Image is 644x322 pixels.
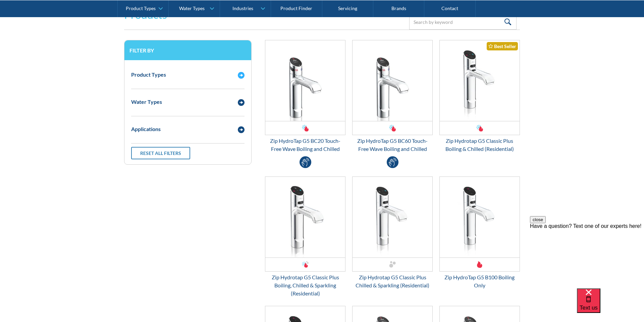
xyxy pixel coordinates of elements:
[577,288,644,322] iframe: podium webchat widget bubble
[131,71,166,79] div: Product Types
[265,273,345,297] div: Zip Hydrotap G5 Classic Plus Boiling, Chilled & Sparkling (Residential)
[530,216,644,297] iframe: podium webchat widget prompt
[487,42,518,50] div: Best Seller
[409,14,517,30] input: Search by keyword
[352,273,433,289] div: Zip Hydrotap G5 Classic Plus Chilled & Sparkling (Residential)
[352,40,433,153] a: Zip HydroTap G5 BC60 Touch-Free Wave Boiling and ChilledZip HydroTap G5 BC60 Touch-Free Wave Boil...
[265,137,345,153] div: Zip HydroTap G5 BC20 Touch-Free Wave Boiling and Chilled
[131,98,162,106] div: Water Types
[440,40,520,121] img: Zip Hydrotap G5 Classic Plus Boiling & Chilled (Residential)
[353,177,432,257] img: Zip Hydrotap G5 Classic Plus Chilled & Sparkling (Residential)
[439,40,520,153] a: Zip Hydrotap G5 Classic Plus Boiling & Chilled (Residential)Best SellerZip Hydrotap G5 Classic Pl...
[353,40,432,121] img: Zip HydroTap G5 BC60 Touch-Free Wave Boiling and Chilled
[131,147,190,159] a: Reset all filters
[265,177,345,257] img: Zip Hydrotap G5 Classic Plus Boiling, Chilled & Sparkling (Residential)
[439,273,520,289] div: Zip HydroTap G5 B100 Boiling Only
[179,5,205,11] div: Water Types
[265,40,345,121] img: Zip HydroTap G5 BC20 Touch-Free Wave Boiling and Chilled
[265,40,345,153] a: Zip HydroTap G5 BC20 Touch-Free Wave Boiling and ChilledZip HydroTap G5 BC20 Touch-Free Wave Boil...
[265,176,345,297] a: Zip Hydrotap G5 Classic Plus Boiling, Chilled & Sparkling (Residential)Zip Hydrotap G5 Classic Pl...
[439,176,520,289] a: Zip HydroTap G5 B100 Boiling OnlyZip HydroTap G5 B100 Boiling Only
[126,5,156,11] div: Product Types
[232,5,253,11] div: Industries
[439,137,520,153] div: Zip Hydrotap G5 Classic Plus Boiling & Chilled (Residential)
[131,125,161,133] div: Applications
[440,177,520,257] img: Zip HydroTap G5 B100 Boiling Only
[352,137,433,153] div: Zip HydroTap G5 BC60 Touch-Free Wave Boiling and Chilled
[352,176,433,289] a: Zip Hydrotap G5 Classic Plus Chilled & Sparkling (Residential)Zip Hydrotap G5 Classic Plus Chille...
[129,47,246,53] h3: Filter by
